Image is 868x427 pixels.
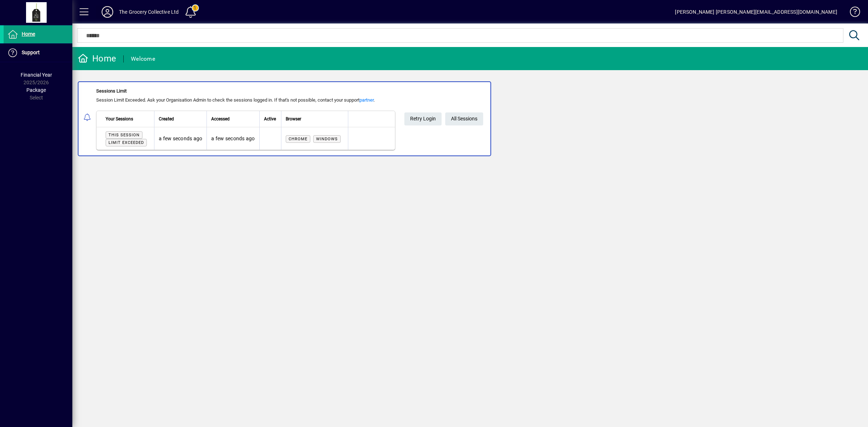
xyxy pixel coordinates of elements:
[131,53,155,65] div: Welcome
[286,115,301,123] span: Browser
[22,50,40,55] span: Support
[445,112,483,125] a: All Sessions
[96,87,395,95] div: Sessions Limit
[26,87,46,93] span: Package
[264,115,276,123] span: Active
[316,137,338,141] span: Windows
[109,140,144,145] span: Limit exceeded
[72,81,868,156] app-alert-notification-menu-item: Sessions Limit
[675,6,837,18] div: [PERSON_NAME] [PERSON_NAME][EMAIL_ADDRESS][DOMAIN_NAME]
[4,44,72,62] a: Support
[21,72,52,78] span: Financial Year
[109,133,140,137] span: This session
[451,113,477,125] span: All Sessions
[211,115,230,123] span: Accessed
[289,137,307,141] span: Chrome
[404,112,442,125] button: Retry Login
[119,6,179,18] div: The Grocery Collective Ltd
[359,97,374,103] a: partner
[844,1,859,25] a: Knowledge Base
[78,53,116,64] div: Home
[106,115,133,123] span: Your Sessions
[410,113,436,125] span: Retry Login
[154,127,207,150] td: a few seconds ago
[22,31,35,37] span: Home
[96,97,395,104] div: Session Limit Exceeded. Ask your Organisation Admin to check the sessions logged in. If that's no...
[159,115,174,123] span: Created
[207,127,259,150] td: a few seconds ago
[96,5,119,18] button: Profile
